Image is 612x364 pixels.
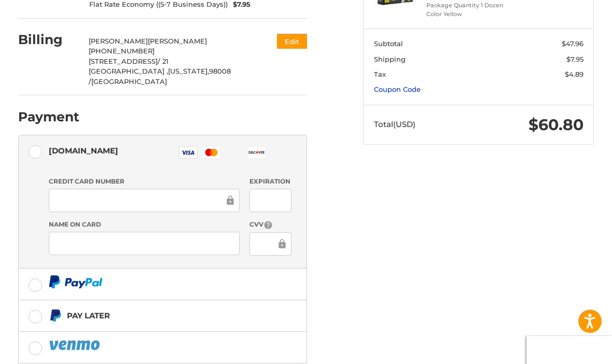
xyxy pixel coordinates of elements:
[374,119,415,129] span: Total (USD)
[148,37,207,45] span: [PERSON_NAME]
[526,336,612,364] iframe: Google Customer Reviews
[89,57,158,65] span: [STREET_ADDRESS]
[374,55,406,63] span: Shipping
[277,34,307,49] button: Edit
[89,37,148,45] span: [PERSON_NAME]
[374,39,403,48] span: Subtotal
[528,115,583,134] span: $60.80
[426,1,528,10] li: Package Quantity 1 Dozen
[565,70,583,78] span: $4.89
[426,10,528,19] li: Color Yellow
[49,142,118,159] div: [DOMAIN_NAME]
[158,57,169,65] span: / 21
[49,339,102,352] img: PayPal icon
[374,85,421,93] a: Coupon Code
[89,67,231,86] span: 98008 /
[49,275,103,288] img: PayPal icon
[168,67,209,75] span: [US_STATE],
[374,70,386,78] span: Tax
[562,39,583,48] span: $47.96
[49,309,62,322] img: Pay Later icon
[18,109,79,125] h2: Payment
[249,177,291,186] label: Expiration
[89,47,155,55] span: [PHONE_NUMBER]
[566,55,583,63] span: $7.95
[67,307,110,324] div: Pay Later
[249,220,291,230] label: CVV
[89,67,168,75] span: [GEOGRAPHIC_DATA] ,
[49,220,240,229] label: Name on Card
[91,77,167,86] span: [GEOGRAPHIC_DATA]
[49,177,240,186] label: Credit Card Number
[18,32,79,48] h2: Billing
